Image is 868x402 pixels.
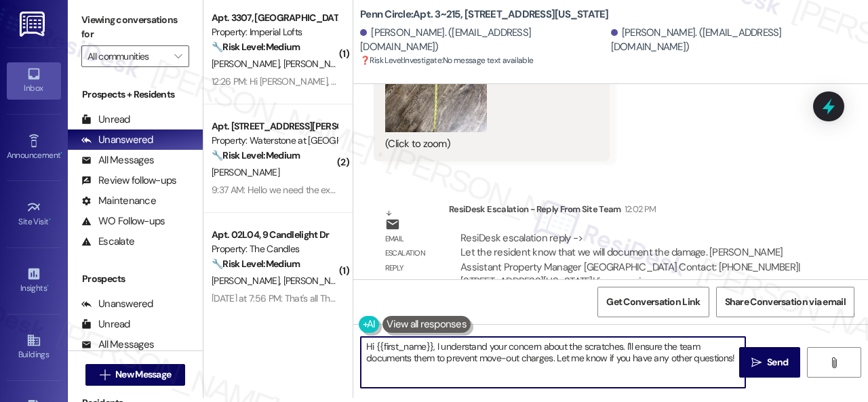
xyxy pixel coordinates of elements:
[385,232,438,275] div: Email escalation reply
[85,364,186,386] button: New Message
[360,26,608,55] div: [PERSON_NAME]. ([EMAIL_ADDRESS][DOMAIN_NAME])
[212,275,283,287] span: [PERSON_NAME]
[739,347,800,378] button: Send
[212,134,337,148] div: Property: Waterstone at [GEOGRAPHIC_DATA]
[68,272,203,286] div: Prospects
[611,26,859,55] div: [PERSON_NAME]. ([EMAIL_ADDRESS][DOMAIN_NAME])
[829,357,839,368] i: 
[81,9,189,45] label: Viewing conversations for
[100,369,110,380] i: 
[87,45,167,67] input: All communities
[361,337,745,388] textarea: To enrich screen reader interactions, please activate Accessibility in Grammarly extension settings
[212,258,300,270] strong: 🔧 Risk Level: Medium
[20,12,47,37] img: ResiDesk Logo
[360,7,609,22] b: Penn Circle: Apt. 3~215, [STREET_ADDRESS][US_STATE]
[212,228,337,242] div: Apt. 02L04, 9 Candlelight Dr
[212,242,337,256] div: Property: The Candles
[212,25,337,39] div: Property: Imperial Lofts
[716,287,854,317] button: Share Conversation via email
[68,87,203,102] div: Prospects + Residents
[360,54,534,68] span: : No message text available
[49,215,51,224] span: •
[81,153,154,167] div: All Messages
[725,295,846,309] span: Share Conversation via email
[767,355,788,369] span: Send
[81,297,153,311] div: Unanswered
[212,119,337,134] div: Apt. [STREET_ADDRESS][PERSON_NAME]
[212,41,300,53] strong: 🔧 Risk Level: Medium
[212,75,705,87] div: 12:26 PM: Hi [PERSON_NAME], We have received the new dryer. We will be testing it [DATE] and let ...
[81,133,153,147] div: Unanswered
[81,194,156,208] div: Maintenance
[7,329,61,365] a: Buildings
[81,317,130,331] div: Unread
[115,367,171,382] span: New Message
[449,202,816,221] div: ResiDesk Escalation - Reply From Site Team
[385,137,588,151] div: (Click to zoom)
[460,231,800,288] div: ResiDesk escalation reply -> Let the resident know that we will document the damage. [PERSON_NAME...
[81,235,134,249] div: Escalate
[7,262,61,299] a: Insights •
[283,275,351,287] span: [PERSON_NAME]
[606,295,700,309] span: Get Conversation Link
[360,55,441,66] strong: ❓ Risk Level: Investigate
[212,184,553,196] div: 9:37 AM: Hello we need the exterminator to spray for ants inside and outside apt 15105
[81,214,165,228] div: WO Follow-ups
[174,51,182,62] i: 
[212,11,337,25] div: Apt. 3307, [GEOGRAPHIC_DATA]
[81,174,176,188] div: Review follow-ups
[81,113,130,127] div: Unread
[212,166,279,178] span: [PERSON_NAME]
[621,202,656,216] div: 12:02 PM
[597,287,709,317] button: Get Conversation Link
[283,58,351,70] span: [PERSON_NAME]
[212,149,300,161] strong: 🔧 Risk Level: Medium
[7,62,61,99] a: Inbox
[751,357,762,368] i: 
[81,338,154,352] div: All Messages
[60,148,62,158] span: •
[212,58,283,70] span: [PERSON_NAME]
[47,281,49,291] span: •
[212,292,450,304] div: [DATE] at 7:56 PM: That's all Thank you ! Have a good evening
[7,196,61,233] a: Site Visit •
